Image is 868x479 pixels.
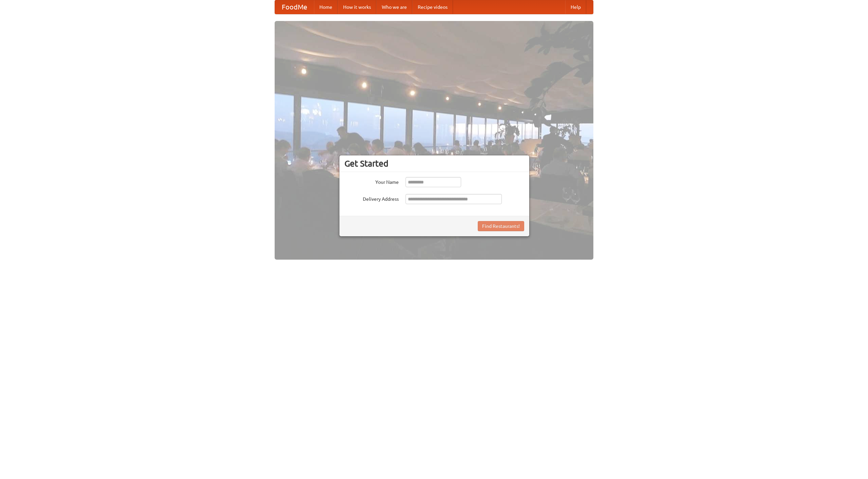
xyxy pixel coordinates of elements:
a: How it works [338,0,376,14]
h3: Get Started [344,158,524,169]
button: Find Restaurants! [478,221,524,231]
a: FoodMe [275,0,314,14]
a: Home [314,0,338,14]
label: Delivery Address [344,194,399,202]
a: Who we are [376,0,412,14]
a: Recipe videos [412,0,453,14]
label: Your Name [344,177,399,186]
a: Help [565,0,586,14]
